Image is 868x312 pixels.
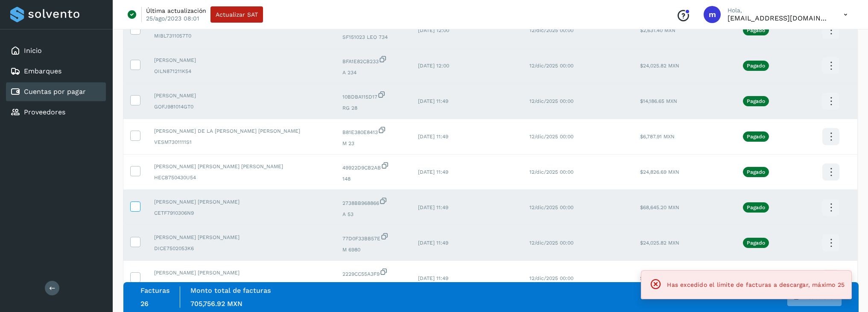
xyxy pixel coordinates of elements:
[24,87,86,96] a: Cuentas por pagar
[342,175,404,183] span: 148
[640,98,677,104] span: $14,186.65 MXN
[342,197,404,207] span: 2738BB968866
[418,169,448,175] span: [DATE] 11:49
[154,163,329,170] span: [PERSON_NAME] [PERSON_NAME] [PERSON_NAME]
[418,275,448,281] span: [DATE] 11:49
[342,90,404,101] span: 10BDBA115D17
[342,232,404,242] span: 77D0F33BB57E
[529,63,573,69] span: 12/dic/2025 00:00
[342,281,404,289] span: M 6978
[747,63,765,69] p: Pagado
[529,27,573,33] span: 12/dic/2025 00:00
[154,67,329,75] span: OILN871211K54
[216,12,258,17] span: Actualizar SAT
[342,161,404,172] span: 49922D9CB2AB
[747,169,765,175] p: Pagado
[529,275,573,281] span: 12/dic/2025 00:00
[342,55,404,65] span: BFA1E82CB233
[6,41,106,60] div: Inicio
[747,204,765,210] p: Pagado
[640,27,675,33] span: $2,631.40 MXN
[190,300,243,308] span: 705,756.92 MXN
[805,294,836,300] span: C.Solvento
[529,240,573,246] span: 12/dic/2025 00:00
[418,63,449,69] span: [DATE] 12:00
[24,47,42,55] a: Inicio
[6,103,106,122] div: Proveedores
[728,7,830,14] p: Hola,
[154,245,329,252] span: DICE7502053K6
[529,134,573,140] span: 12/dic/2025 00:00
[210,6,263,23] button: Actualizar SAT
[418,134,448,140] span: [DATE] 11:49
[154,138,329,146] span: VESM7301111S1
[640,63,679,69] span: $24,025.82 MXN
[154,269,329,277] span: [PERSON_NAME] [PERSON_NAME]
[154,56,329,64] span: [PERSON_NAME]
[154,127,329,135] span: [PERSON_NAME] DE LA [PERSON_NAME] [PERSON_NAME]
[6,82,106,101] div: Cuentas por pagar
[140,286,170,295] label: Facturas
[418,98,448,104] span: [DATE] 11:49
[747,240,765,246] p: Pagado
[640,169,679,175] span: $24,826.69 MXN
[146,7,206,15] p: Última actualización
[342,268,404,278] span: 2229CC55A3F9
[342,33,404,41] span: SF151023 LEO 734
[747,98,765,104] p: Pagado
[342,126,404,136] span: B81E380E8413
[154,280,329,288] span: DICE7502053K6
[342,210,404,218] span: A 53
[418,27,449,33] span: [DATE] 12:00
[140,300,149,308] span: 26
[640,275,676,281] span: $17,161.29 MXN
[667,281,845,288] span: Has excedido el límite de facturas a descargar, máximo 25
[190,286,271,295] label: Monto total de facturas
[154,198,329,206] span: [PERSON_NAME] [PERSON_NAME]
[640,204,679,210] span: $68,645.20 MXN
[418,240,448,246] span: [DATE] 11:49
[418,204,448,210] span: [DATE] 11:49
[146,15,199,22] p: 25/ago/2023 08:01
[154,209,329,217] span: CETF7910306N9
[728,14,830,22] p: macosta@avetransportes.com
[747,134,765,140] p: Pagado
[342,69,404,76] span: A 234
[640,134,675,140] span: $6,787.91 MXN
[342,140,404,147] span: M 23
[342,246,404,254] span: M 6980
[154,32,329,40] span: MIBL7311057T0
[529,204,573,210] span: 12/dic/2025 00:00
[24,67,61,75] a: Embarques
[342,104,404,112] span: RG 28
[154,92,329,99] span: [PERSON_NAME]
[529,169,573,175] span: 12/dic/2025 00:00
[154,233,329,241] span: [PERSON_NAME] [PERSON_NAME]
[24,108,65,116] a: Proveedores
[640,240,679,246] span: $24,025.82 MXN
[6,62,106,81] div: Embarques
[529,98,573,104] span: 12/dic/2025 00:00
[747,27,765,33] p: Pagado
[154,174,329,181] span: HECB750430U54
[154,103,329,111] span: GOFJ981014GT0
